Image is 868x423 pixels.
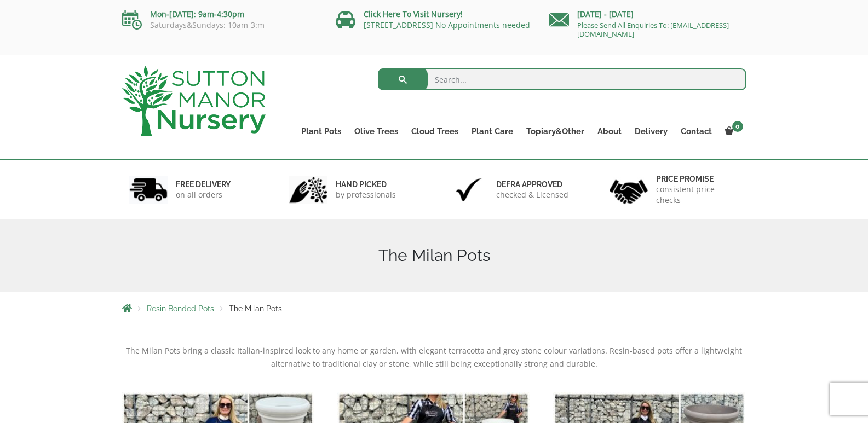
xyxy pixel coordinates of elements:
a: Contact [674,124,718,139]
a: Plant Care [465,124,520,139]
a: About [591,124,628,139]
p: [DATE] - [DATE] [549,8,746,21]
a: Resin Bonded Pots [147,304,214,313]
img: 4.jpg [610,173,648,206]
a: Delivery [628,124,674,139]
a: Olive Trees [348,124,405,139]
h6: Defra approved [496,179,568,189]
p: consistent price checks [656,184,739,206]
a: Cloud Trees [405,124,465,139]
a: Please Send All Enquiries To: [EMAIL_ADDRESS][DOMAIN_NAME] [577,20,729,39]
h6: FREE DELIVERY [176,179,231,189]
p: by professionals [336,189,396,200]
span: 0 [732,121,743,132]
a: [STREET_ADDRESS] No Appointments needed [364,20,530,30]
img: 1.jpg [129,176,168,204]
a: Plant Pots [295,124,348,139]
a: 0 [718,124,746,139]
h6: hand picked [336,179,396,189]
p: Saturdays&Sundays: 10am-3:m [122,21,319,30]
img: 3.jpg [450,176,488,204]
nav: Breadcrumbs [122,304,746,312]
img: logo [122,66,266,136]
p: on all orders [176,189,231,200]
p: Mon-[DATE]: 9am-4:30pm [122,8,319,21]
img: 2.jpg [289,176,327,204]
p: checked & Licensed [496,189,568,200]
a: Click Here To Visit Nursery! [364,9,463,19]
h6: Price promise [656,174,739,184]
h1: The Milan Pots [122,246,746,265]
p: The Milan Pots bring a classic Italian-inspired look to any home or garden, with elegant terracot... [122,344,746,370]
span: The Milan Pots [229,304,282,313]
a: Topiary&Other [520,124,591,139]
input: Search... [378,68,746,90]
